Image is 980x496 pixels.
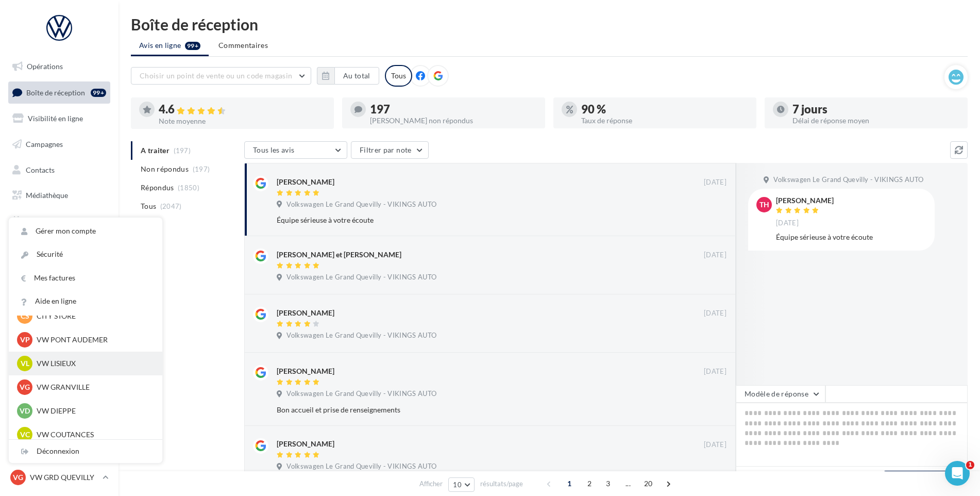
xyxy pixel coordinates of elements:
div: 90 % [581,104,748,115]
span: TH [759,200,769,210]
p: VW LISIEUX [37,358,150,369]
p: VW GRANVILLE [37,382,150,392]
p: VW GRD QUEVILLY [30,472,98,483]
span: [DATE] [704,251,726,260]
span: Volkswagen Le Grand Quevilly - VIKINGS AUTO [286,200,436,209]
span: Volkswagen Le Grand Quevilly - VIKINGS AUTO [286,331,436,340]
span: Tous les avis [253,145,295,154]
span: Choisir un point de vente ou un code magasin [140,71,292,80]
span: Médiathèque [26,191,68,200]
a: Calendrier [6,210,112,232]
a: Campagnes DataOnDemand [6,270,112,301]
button: Choisir un point de vente ou un code magasin [131,67,311,85]
span: 20 [640,475,657,492]
div: Taux de réponse [581,117,748,124]
span: ... [620,475,636,492]
div: Délai de réponse moyen [792,117,959,124]
span: Volkswagen Le Grand Quevilly - VIKINGS AUTO [286,273,436,282]
span: [DATE] [704,440,726,450]
a: Sécurité [9,243,162,266]
div: [PERSON_NAME] et [PERSON_NAME] [277,250,401,260]
span: [DATE] [776,219,799,228]
div: [PERSON_NAME] [277,308,334,318]
div: [PERSON_NAME] non répondus [370,117,537,124]
div: Tous [385,65,412,87]
span: Contacts [26,165,55,174]
span: résultats/page [480,479,523,489]
span: VG [20,382,30,392]
div: [PERSON_NAME] [277,439,334,449]
button: Au total [317,67,379,85]
span: Visibilité en ligne [28,114,83,123]
span: Calendrier [26,217,60,225]
div: 99+ [91,89,106,97]
span: [DATE] [704,309,726,318]
span: Tous [141,201,156,211]
a: Campagnes [6,134,112,155]
span: Volkswagen Le Grand Quevilly - VIKINGS AUTO [773,175,923,185]
button: Modèle de réponse [736,385,825,403]
span: CS [21,311,29,321]
button: Au total [334,67,379,85]
a: Contacts [6,159,112,181]
a: Mes factures [9,267,162,290]
div: Boîte de réception [131,16,968,32]
div: 4.6 [159,104,326,115]
span: Volkswagen Le Grand Quevilly - VIKINGS AUTO [286,462,436,471]
button: Tous les avis [244,141,347,159]
span: 3 [600,475,616,492]
div: [PERSON_NAME] [776,197,834,204]
p: VW DIEPPE [37,406,150,416]
div: Bon accueil et prise de renseignements [277,405,660,415]
span: [DATE] [704,367,726,376]
div: Équipe sérieuse à votre écoute [277,215,660,225]
span: VP [20,335,30,345]
a: Boîte de réception99+ [6,81,112,104]
a: PLV et print personnalisable [6,236,112,267]
span: Campagnes [26,140,63,148]
iframe: Intercom live chat [945,461,970,486]
div: [PERSON_NAME] [277,366,334,376]
span: Non répondus [141,164,189,174]
span: VG [13,472,23,483]
div: [PERSON_NAME] [277,177,334,187]
a: Visibilité en ligne [6,108,112,129]
div: Déconnexion [9,440,162,463]
span: Afficher [419,479,443,489]
span: 2 [581,475,598,492]
span: 1 [561,475,578,492]
span: Opérations [27,62,63,71]
p: VW COUTANCES [37,429,150,440]
button: Filtrer par note [351,141,429,159]
span: VC [20,429,30,440]
a: VG VW GRD QUEVILLY [8,468,110,487]
span: Boîte de réception [26,88,85,96]
div: 7 jours [792,104,959,115]
span: 1 [966,461,974,469]
span: VD [20,406,30,416]
span: [DATE] [704,178,726,187]
p: VW PONT AUDEMER [37,335,150,345]
button: 10 [448,477,475,492]
span: Commentaires [218,40,268,51]
span: (197) [193,165,210,173]
div: Note moyenne [159,118,326,125]
span: Volkswagen Le Grand Quevilly - VIKINGS AUTO [286,389,436,399]
span: VL [21,358,29,369]
p: CITY STORE [37,311,150,321]
div: Équipe sérieuse à votre écoute [776,232,926,242]
span: (2047) [160,202,182,210]
div: 197 [370,104,537,115]
a: Médiathèque [6,185,112,206]
a: Gérer mon compte [9,220,162,243]
span: Répondus [141,183,174,193]
a: Aide en ligne [9,290,162,313]
span: 10 [453,481,462,489]
a: Opérations [6,56,112,77]
span: (1850) [178,184,199,192]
